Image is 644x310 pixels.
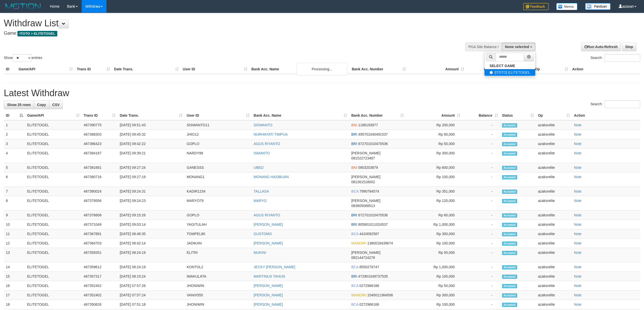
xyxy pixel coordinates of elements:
span: BRI [351,213,357,217]
td: azaksrelite [536,248,572,262]
td: VANIX555 [185,291,252,300]
span: Accepted [502,251,517,255]
a: ISMANTO [254,151,270,155]
h1: Withdraw List [4,18,424,28]
span: Copy 083805068513 to clipboard [351,204,375,208]
td: Rp 300,000 [406,229,462,239]
td: azaksrelite [536,291,572,300]
td: 16 [4,281,25,291]
td: Rp 300,000 [406,291,462,300]
a: Note [574,284,582,288]
td: 467380716 [82,172,118,187]
td: 467367891 [82,229,118,239]
td: Rp 120,000 [406,196,462,211]
a: Note [574,241,582,245]
td: - [462,229,500,239]
td: ELITETOGEL [25,130,82,139]
td: Rp 100,000 [406,300,462,309]
th: Action [570,65,640,74]
span: ITOTO > ELITETOGEL [17,31,57,36]
td: azaksrelite [536,149,572,163]
td: 467359612 [82,262,118,272]
span: Accepted [502,232,517,236]
td: 18 [4,300,25,309]
td: 467371049 [82,220,118,229]
span: Accepted [502,275,517,279]
td: 467381681 [82,163,118,172]
td: 10 [4,220,25,229]
td: 467352402 [82,291,118,300]
td: 1 [4,120,25,130]
span: Accepted [502,241,517,246]
a: Note [574,265,582,269]
span: Accepted [502,142,517,146]
a: Note [574,232,582,236]
th: ID [4,65,16,74]
td: Rp 50,000 [406,281,462,291]
th: Game/API [16,65,75,74]
span: Copy [37,103,46,107]
th: Op [533,65,570,74]
input: Search: [604,100,640,108]
th: Status: activate to sort column ascending [500,111,536,120]
span: Accepted [502,151,517,156]
th: Bank Acc. Number [350,65,408,74]
td: - [462,272,500,281]
td: ELITETOGEL [25,300,82,309]
span: Accepted [502,293,517,298]
td: [DATE] 07:51:18 [118,300,185,309]
th: Balance: activate to sort column ascending [462,111,500,120]
td: azaksrelite [536,229,572,239]
td: azaksrelite [536,120,572,130]
img: Feedback.jpg [523,3,549,10]
td: JHIO12 [185,130,252,139]
span: Accepted [502,213,517,218]
span: Copy 1380018439674 to clipboard [367,241,393,245]
span: Accepted [502,303,517,307]
td: ELITETOGEL [25,139,82,149]
span: [PERSON_NAME] [351,199,380,203]
a: Note [574,293,582,297]
td: Rp 200,000 [406,120,462,130]
a: Note [574,123,582,127]
td: 3 [4,139,25,149]
b: SELECT GAME [490,64,515,68]
a: [PERSON_NAME] [254,284,283,288]
a: GUSTOMO [254,232,272,236]
a: UBED [254,166,263,170]
a: AGUS RIYANTO [254,213,280,217]
td: azaksrelite [536,139,572,149]
td: - [462,187,500,196]
td: ELITETOGEL [25,120,82,130]
td: [DATE] 07:57:26 [118,281,185,291]
td: [DATE] 07:57:24 [118,291,185,300]
th: Op: activate to sort column ascending [536,111,572,120]
td: GANESSS [185,163,252,172]
td: ELITETOGEL [25,211,82,220]
td: 11 [4,229,25,239]
td: 467380024 [82,187,118,196]
td: [DATE] 09:15:26 [118,211,185,220]
a: SISWANTO [254,123,272,127]
td: ELITETOGEL [25,196,82,211]
span: [PERSON_NAME] [351,251,380,255]
td: MONANG1 [185,172,252,187]
td: 13 [4,248,25,262]
td: Rp 50,000 [406,139,462,149]
td: [DATE] 09:24:31 [118,187,185,196]
td: azaksrelite [536,163,572,172]
td: [DATE] 09:39:21 [118,149,185,163]
span: Copy 1540011364506 to clipboard [367,293,393,297]
td: 6 [4,172,25,187]
span: MANDIRI [351,241,366,245]
a: Copy [34,100,49,109]
label: [ITOTO] ELITETOGEL [485,69,535,76]
td: 467379556 [82,196,118,211]
td: - [462,120,500,130]
a: Note [574,189,582,193]
td: Rp 351,000 [406,187,462,196]
img: Button%20Memo.svg [556,3,578,10]
td: 9 [4,211,25,220]
td: ELITETOGEL [25,220,82,229]
a: Run Auto-Refresh [581,43,621,51]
